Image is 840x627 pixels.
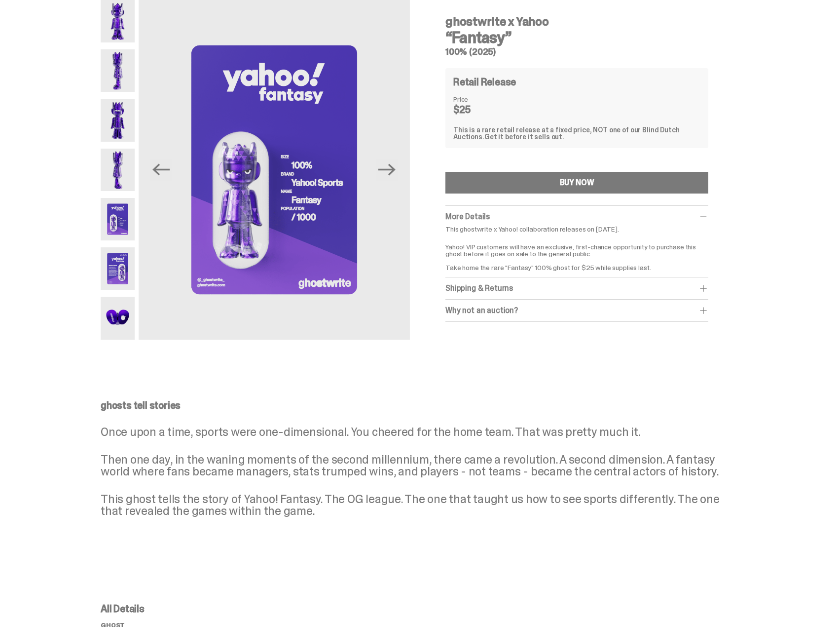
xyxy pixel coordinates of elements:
[101,247,135,290] img: Yahoo-HG---6.png
[101,426,732,438] p: Once upon a time, sports were one-dimensional. You cheered for the home team. That was pretty muc...
[101,454,732,477] p: Then one day, in the waning moments of the second millennium, there came a revolution. A second d...
[101,49,135,92] img: Yahoo-HG---2.png
[445,16,708,28] h4: ghostwrite x Yahoo
[445,236,708,271] p: Yahoo! VIP customers will have an exclusive, first-chance opportunity to purchase this ghost befo...
[150,159,172,181] button: Previous
[453,126,700,140] div: This is a rare retail release at a fixed price, NOT one of our Blind Dutch Auctions.
[445,172,708,194] button: BUY NOW
[445,211,490,222] span: More Details
[560,179,594,187] div: BUY NOW
[445,283,708,293] div: Shipping & Returns
[445,306,708,315] div: Why not an auction?
[453,105,503,115] dd: $25
[101,493,732,517] p: This ghost tells the story of Yahoo! Fantasy. The OG league. The one that taught us how to see sp...
[101,604,258,614] p: All Details
[445,30,708,45] h3: “Fantasy”
[376,159,398,181] button: Next
[101,99,135,141] img: Yahoo-HG---3.png
[453,96,503,103] dt: Price
[453,77,516,87] h4: Retail Release
[445,47,708,56] h5: 100% (2025)
[484,132,564,141] span: Get it before it sells out.
[101,198,135,240] img: Yahoo-HG---5.png
[101,400,732,410] p: ghosts tell stories
[101,297,135,339] img: Yahoo-HG---7.png
[445,226,708,233] p: This ghostwrite x Yahoo! collaboration releases on [DATE].
[101,149,135,191] img: Yahoo-HG---4.png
